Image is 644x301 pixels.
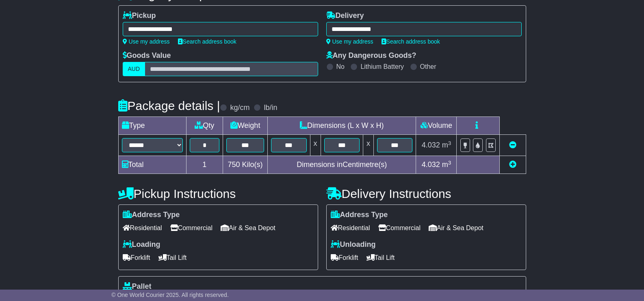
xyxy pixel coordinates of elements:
[118,187,318,200] h4: Pickup Instructions
[123,211,180,220] label: Address Type
[186,117,223,135] td: Qty
[310,135,321,156] td: x
[158,251,187,264] span: Tail Lift
[118,156,186,174] td: Total
[264,103,277,112] label: lb/in
[268,117,416,135] td: Dimensions (L x W x H)
[123,11,156,20] label: Pickup
[123,282,152,291] label: Pallet
[336,63,345,70] label: No
[123,222,162,234] span: Residential
[221,222,275,234] span: Air & Sea Depot
[326,51,416,60] label: Any Dangerous Goods?
[378,222,421,234] span: Commercial
[366,251,395,264] span: Tail Lift
[331,222,370,234] span: Residential
[363,135,373,156] td: x
[382,38,440,45] a: Search address book
[123,251,150,264] span: Forklift
[230,103,249,112] label: kg/cm
[420,63,436,70] label: Other
[123,62,145,76] label: AUD
[509,160,516,169] a: Add new item
[118,117,186,135] td: Type
[416,117,457,135] td: Volume
[331,251,358,264] span: Forklift
[123,240,160,249] label: Loading
[223,156,268,174] td: Kilo(s)
[228,160,240,169] span: 750
[442,141,451,149] span: m
[509,141,516,149] a: Remove this item
[326,38,373,45] a: Use my address
[186,156,223,174] td: 1
[422,141,440,149] span: 4.032
[422,160,440,169] span: 4.032
[448,160,451,166] sup: 3
[442,160,451,169] span: m
[448,140,451,146] sup: 3
[223,117,268,135] td: Weight
[326,11,364,20] label: Delivery
[331,240,376,249] label: Unloading
[170,222,212,234] span: Commercial
[123,51,171,60] label: Goods Value
[118,99,220,112] h4: Package details |
[178,38,236,45] a: Search address book
[123,38,170,45] a: Use my address
[326,187,526,200] h4: Delivery Instructions
[429,222,484,234] span: Air & Sea Depot
[360,63,404,70] label: Lithium Battery
[111,292,229,298] span: © One World Courier 2025. All rights reserved.
[331,211,388,220] label: Address Type
[268,156,416,174] td: Dimensions in Centimetre(s)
